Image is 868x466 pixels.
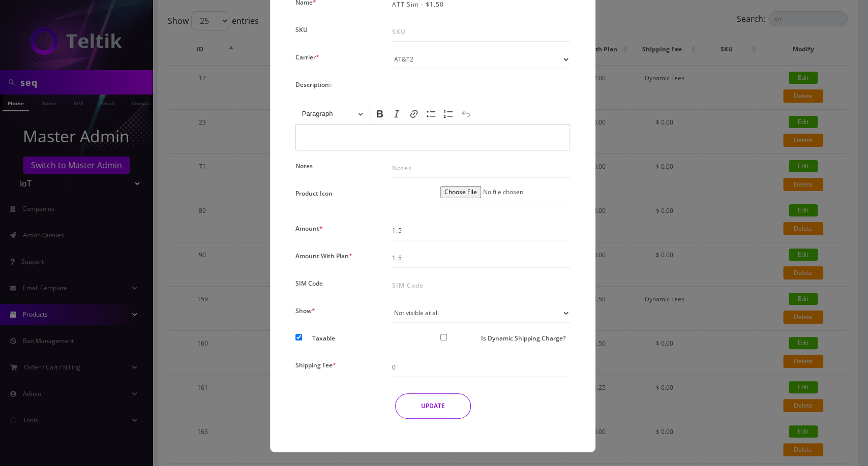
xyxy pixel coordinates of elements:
[295,50,319,65] label: Carrier
[392,276,570,295] input: SIM Code
[295,303,315,318] label: Show
[392,248,570,268] input: Amount With Plan
[392,221,570,240] input: Amount
[295,358,336,372] label: Shipping Fee
[392,358,570,377] input: Shipping Fee
[295,124,570,151] div: Editor editing area: main. Press Alt+0 for help.
[481,331,565,346] label: Is Dynamic Shipping Charge?
[395,393,471,419] button: UPDATE
[295,104,570,123] div: Editor toolbar
[297,106,368,122] button: Paragraph, Heading
[312,331,335,346] label: Taxable
[392,22,570,42] input: SKU
[295,221,323,236] label: Amount
[295,248,352,263] label: Amount With Plan
[295,77,333,92] label: Description:-
[295,186,333,201] label: Product Icon
[295,159,313,173] label: Notes
[302,108,355,120] span: Paragraph
[295,276,323,291] label: SIM Code
[295,22,308,37] label: SKU
[392,159,570,178] input: Notes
